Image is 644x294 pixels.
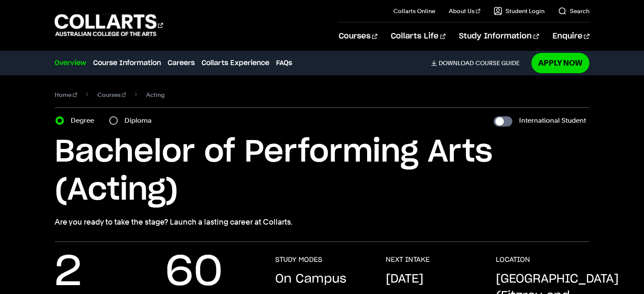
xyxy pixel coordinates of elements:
a: Apply Now [531,53,589,73]
a: Home [55,89,77,101]
h3: LOCATION [496,256,530,264]
a: Student Login [494,7,544,15]
a: Study Information [459,22,539,50]
a: Courses [97,89,126,101]
a: Collarts Experience [202,58,269,68]
p: On Campus [275,271,346,288]
label: International Student [519,115,586,126]
a: Careers [168,58,195,68]
a: About Us [449,7,480,15]
div: Go to homepage [55,13,163,37]
p: 60 [165,256,223,289]
h1: Bachelor of Performing Arts (Acting) [55,133,589,209]
span: Acting [146,89,165,101]
p: [DATE] [386,271,423,288]
a: DownloadCourse Guide [431,59,526,67]
h3: NEXT INTAKE [386,256,430,264]
a: Collarts Online [393,7,435,15]
p: 2 [55,256,82,289]
a: Enquire [553,22,589,50]
a: Course Information [93,58,161,68]
a: Overview [55,58,86,68]
label: Degree [71,115,99,126]
label: Diploma [124,115,157,126]
p: Are you ready to take the stage? Launch a lasting career at Collarts. [55,216,589,228]
a: FAQs [276,58,292,68]
a: Collarts Life [391,22,445,50]
a: Courses [339,22,377,50]
span: Download [439,59,474,67]
h3: STUDY MODES [275,256,322,264]
a: Search [558,7,589,15]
